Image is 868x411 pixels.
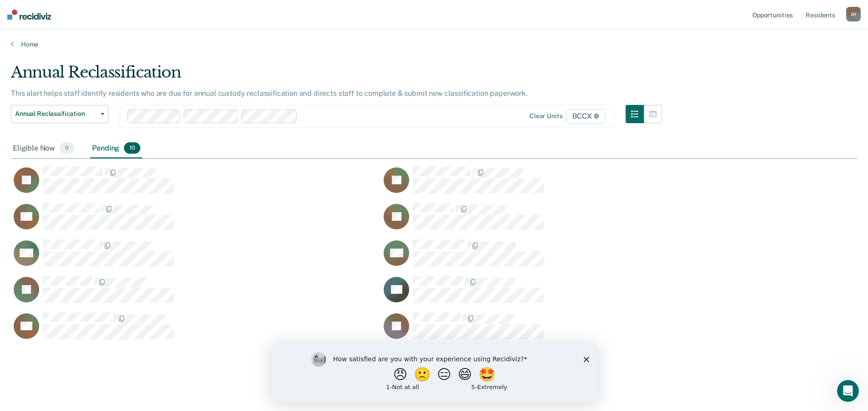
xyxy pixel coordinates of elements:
button: Annual Reclassification [11,105,108,123]
div: Annual Reclassification [11,63,662,89]
div: CaseloadOpportunityCell-00654707 [11,203,381,239]
img: Recidiviz [7,10,51,20]
iframe: Survey by Kim from Recidiviz [271,343,597,402]
div: CaseloadOpportunityCell-00569007 [11,276,381,312]
div: CaseloadOpportunityCell-00547386 [11,239,381,276]
button: JH [846,7,861,21]
div: Clear units [529,112,563,120]
div: CaseloadOpportunityCell-00519387 [381,166,751,203]
span: 0 [60,142,74,154]
div: CaseloadOpportunityCell-00607365 [381,203,751,239]
div: CaseloadOpportunityCell-00542829 [11,166,381,203]
span: BCCX [566,109,605,124]
div: CaseloadOpportunityCell-00667301 [381,276,751,312]
a: Home [11,40,857,48]
div: CaseloadOpportunityCell-00636623 [381,312,751,349]
span: 10 [124,142,140,154]
div: CaseloadOpportunityCell-00421901 [381,239,751,276]
p: This alert helps staff identify residents who are due for annual custody reclassification and dir... [11,89,528,98]
div: Pending10 [90,139,142,159]
iframe: Intercom live chat [837,380,859,402]
div: CaseloadOpportunityCell-00502008 [11,312,381,349]
div: Eligible Now0 [11,139,76,159]
div: J H [846,7,861,21]
span: Annual Reclassification [15,110,97,118]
